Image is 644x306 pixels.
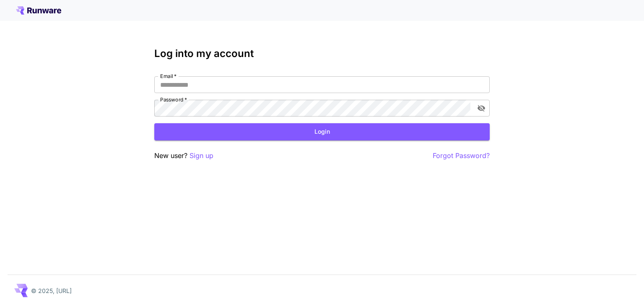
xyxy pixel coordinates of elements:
[154,123,490,140] button: Login
[154,150,213,161] p: New user?
[154,48,490,60] h3: Log into my account
[160,73,177,80] label: Email
[474,101,489,116] button: toggle password visibility
[31,286,72,295] p: © 2025, [URL]
[190,150,213,161] button: Sign up
[160,96,187,103] label: Password
[433,150,490,161] button: Forgot Password?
